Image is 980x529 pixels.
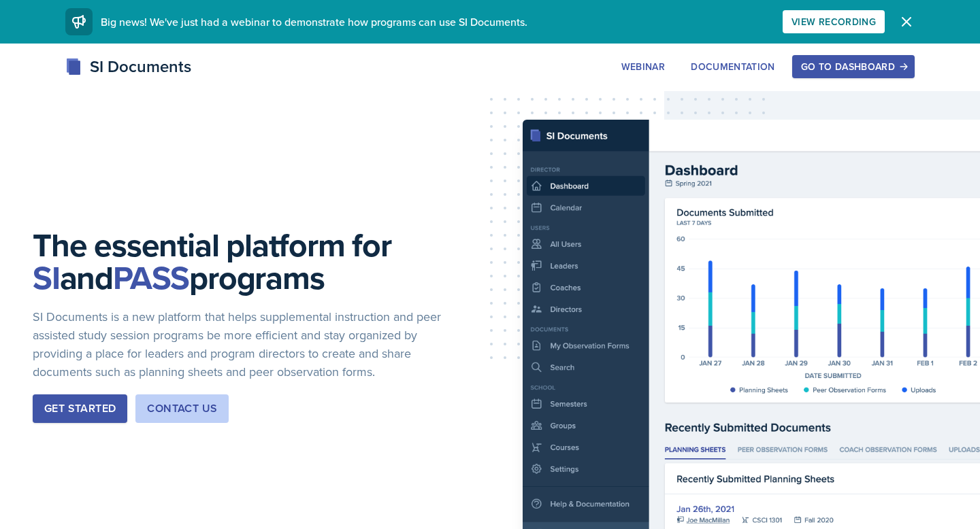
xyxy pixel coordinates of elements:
div: View Recording [791,16,876,27]
div: Go to Dashboard [801,61,906,72]
button: Documentation [682,55,784,78]
button: Contact Us [135,394,229,423]
button: Webinar [612,55,674,78]
button: View Recording [783,10,885,33]
button: Go to Dashboard [792,55,915,78]
div: Contact Us [147,400,217,417]
span: Big news! We've just had a webinar to demonstrate how programs can use SI Documents. [101,14,527,29]
div: SI Documents [65,54,191,79]
div: Get Started [44,400,116,417]
button: Get Started [33,394,127,423]
div: Documentation [691,61,775,72]
div: Webinar [621,61,665,72]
